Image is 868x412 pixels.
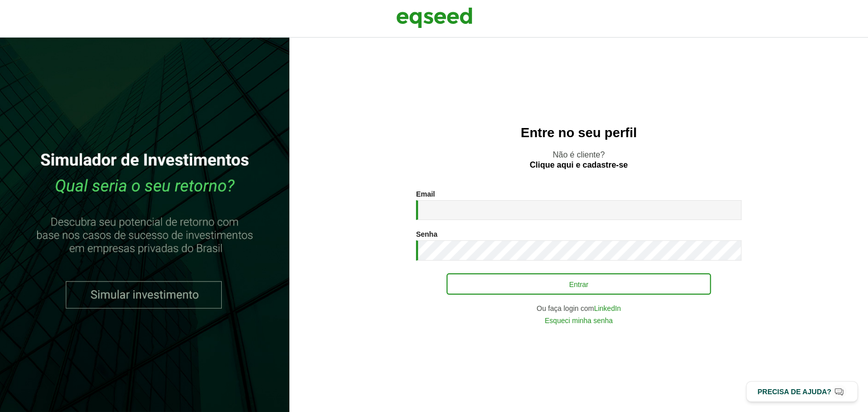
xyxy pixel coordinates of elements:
a: Clique aqui e cadastre-se [530,161,628,169]
div: Ou faça login com [416,305,741,312]
button: Entrar [446,273,711,295]
h2: Entre no seu perfil [310,125,848,140]
p: Não é cliente? [310,150,848,169]
a: LinkedIn [594,305,621,312]
img: EqSeed Logo [396,5,472,30]
label: Email [416,191,435,198]
a: Esqueci minha senha [545,317,613,324]
label: Senha [416,231,437,238]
